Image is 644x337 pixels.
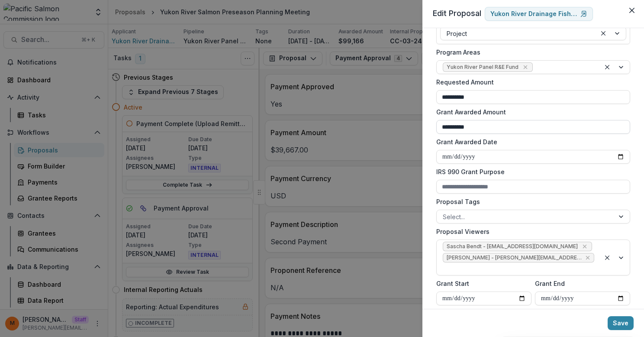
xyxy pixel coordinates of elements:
label: Requested Amount [436,78,625,87]
label: Grant End [535,279,625,288]
div: Remove Yukon River Panel R&E Fund [521,63,530,71]
label: Program Areas [436,48,625,57]
span: Edit Proposal [433,9,481,18]
div: Clear selected options [602,253,612,263]
p: Yukon River Drainage Fisheries Association (Anchorage) [490,10,577,18]
span: Sascha Bendt - [EMAIL_ADDRESS][DOMAIN_NAME] [447,243,578,250]
button: Close [625,3,639,17]
div: Clear selected options [598,28,609,39]
div: Clear selected options [602,62,612,72]
label: Proposal Viewers [436,227,625,236]
button: Save [608,316,634,330]
label: Grant Awarded Date [436,137,625,146]
label: Grant Awarded Amount [436,107,625,117]
label: IRS 990 Grant Purpose [436,167,625,176]
label: Grant Start [436,279,526,288]
a: Yukon River Drainage Fisheries Association (Anchorage) [485,7,593,21]
span: Yukon River Panel R&E Fund [447,64,518,70]
span: [PERSON_NAME] - [PERSON_NAME][EMAIL_ADDRESS][DOMAIN_NAME] [447,255,582,261]
label: Proposal Tags [436,197,625,206]
div: Remove Victor Keong - keong@psc.org [584,253,591,262]
div: Remove Sascha Bendt - bendt@psc.org [580,242,589,251]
